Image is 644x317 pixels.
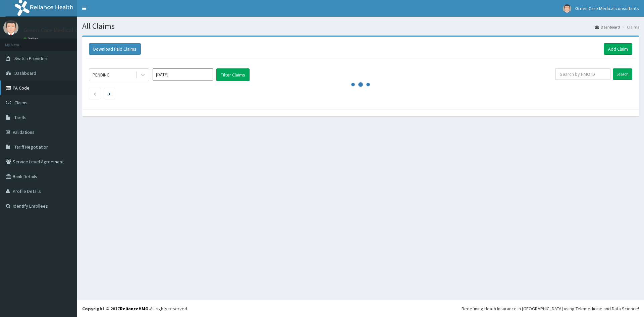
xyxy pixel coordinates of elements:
h1: All Claims [82,22,639,31]
li: Claims [621,24,639,30]
img: User Image [3,20,18,35]
a: Add Claim [604,43,632,55]
input: Search by HMO ID [555,68,610,80]
a: Online [23,37,40,41]
p: Green Care Medical consultants [23,27,106,33]
span: Green Care Medical consultants [575,5,639,11]
span: Claims [14,100,28,106]
a: Dashboard [595,24,620,30]
a: Next page [108,91,111,97]
strong: Copyright © 2017 . [82,306,150,312]
span: Tariffs [14,114,26,120]
button: Filter Claims [216,68,250,81]
div: Redefining Heath Insurance in [GEOGRAPHIC_DATA] using Telemedicine and Data Science! [462,305,639,312]
div: PENDING [93,71,110,78]
img: User Image [563,4,571,13]
input: Search [613,68,632,80]
input: Select Month and Year [153,68,213,81]
footer: All rights reserved. [77,300,644,317]
svg: audio-loading [351,74,371,95]
span: Dashboard [14,70,36,76]
a: Previous page [93,91,96,97]
button: Download Paid Claims [89,43,141,55]
a: RelianceHMO [120,306,149,312]
span: Tariff Negotiation [14,144,49,150]
span: Switch Providers [14,55,49,61]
